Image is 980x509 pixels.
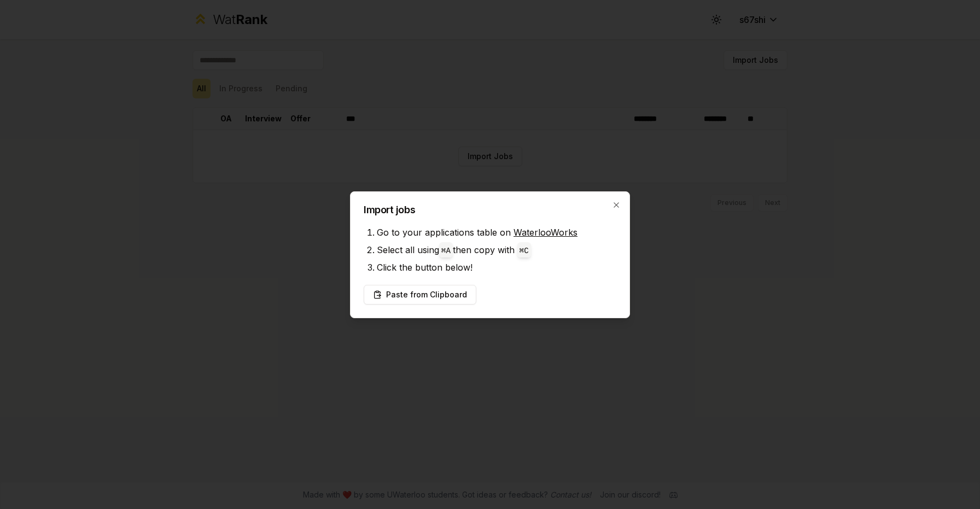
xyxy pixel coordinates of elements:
[377,224,616,241] li: Go to your applications table on
[377,259,616,276] li: Click the button below!
[364,205,616,215] h2: Import jobs
[441,247,451,255] code: ⌘ A
[364,285,476,305] button: Paste from Clipboard
[514,227,577,238] a: WaterlooWorks
[377,241,616,259] li: Select all using then copy with
[520,247,529,255] code: ⌘ C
